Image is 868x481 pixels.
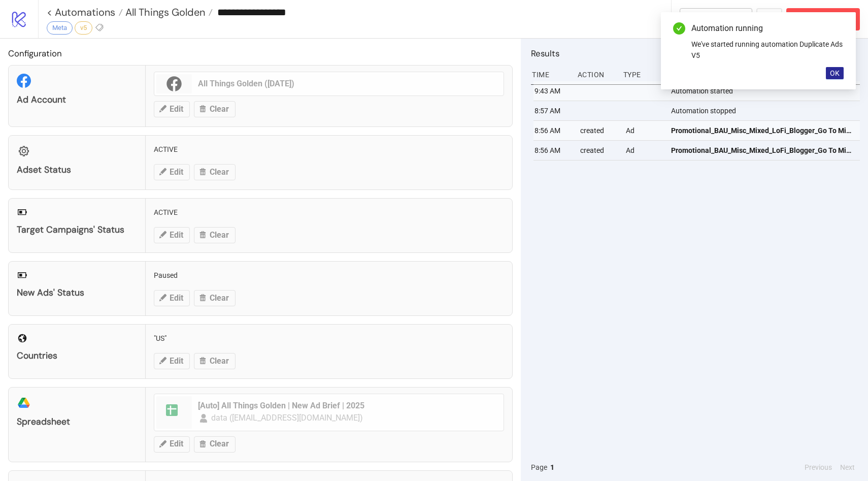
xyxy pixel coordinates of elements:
button: Next [837,462,858,473]
span: Promotional_BAU_Misc_Mixed_LoFi_Blogger_Go To Mini + Heavy Knit black_@eileencassidy__Video_20250... [671,145,855,156]
span: Page [531,462,547,473]
div: v5 [75,21,92,35]
div: We've started running automation Duplicate Ads V5 [691,39,844,61]
a: Promotional_BAU_Misc_Mixed_LoFi_Blogger_Go To Mini + Heavy Knit black_@eileencassidy__Video_20250... [671,141,855,160]
div: 9:43 AM [533,81,572,101]
button: ... [756,8,782,30]
a: All Things Golden [123,7,213,17]
span: Promotional_BAU_Misc_Mixed_LoFi_Blogger_Go To Mini + Heavy Knit black_@eileencassidy__Video_20250... [671,125,855,136]
div: 8:56 AM [533,121,572,140]
div: Action [577,65,615,84]
button: Abort Run [786,8,860,30]
div: Time [531,65,570,84]
span: OK [830,69,840,77]
div: Meta [47,21,73,35]
span: check-circle [673,22,685,35]
div: 8:57 AM [533,101,572,120]
a: Promotional_BAU_Misc_Mixed_LoFi_Blogger_Go To Mini + Heavy Knit black_@eileencassidy__Video_20250... [671,121,855,140]
h2: Configuration [8,47,513,60]
button: 1 [547,462,557,473]
span: All Things Golden [123,6,205,19]
h2: Results [531,47,860,60]
div: Automation stopped [670,101,862,120]
button: OK [826,67,844,79]
button: To Builder [680,8,753,30]
button: Previous [802,462,835,473]
div: 8:56 AM [533,141,572,160]
div: created [579,121,618,140]
div: Type [622,65,661,84]
div: Ad [625,121,663,140]
div: Automation running [691,22,844,35]
div: created [579,141,618,160]
a: < Automations [47,7,123,17]
div: Ad [625,141,663,160]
